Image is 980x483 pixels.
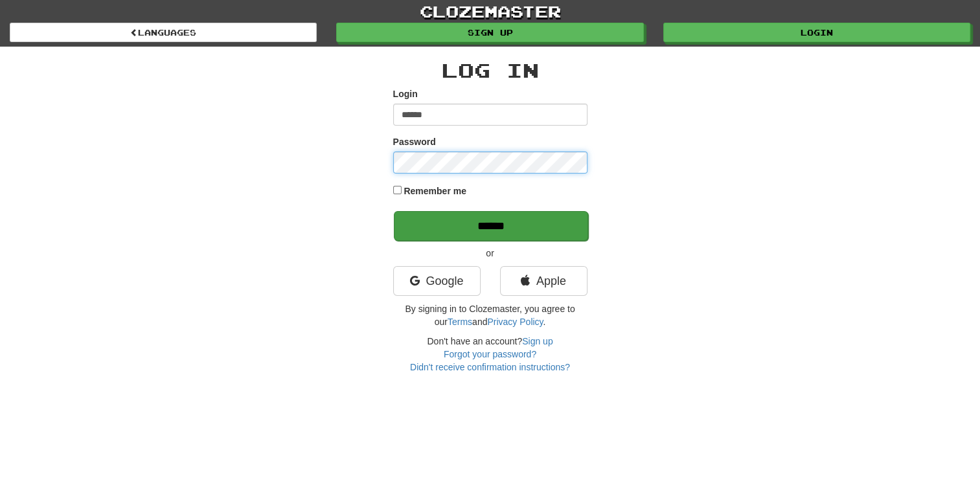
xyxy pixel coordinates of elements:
a: Sign up [522,336,553,346]
a: Forgot your password? [444,349,536,359]
label: Password [393,135,436,148]
label: Login [393,87,418,100]
h2: Log In [393,60,587,81]
a: Languages [10,23,317,42]
a: Didn't receive confirmation instructions? [410,362,570,372]
a: Privacy Policy [487,317,543,327]
a: Login [663,23,970,42]
a: Sign up [336,23,643,42]
label: Remember me [404,185,466,197]
div: Don't have an account? [393,335,587,374]
a: Apple [500,266,587,296]
a: Terms [448,317,472,327]
p: By signing in to Clozemaster, you agree to our and . [393,302,587,328]
p: or [393,247,587,260]
a: Google [393,266,481,296]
